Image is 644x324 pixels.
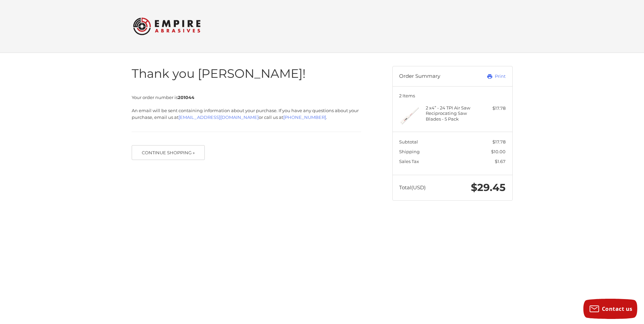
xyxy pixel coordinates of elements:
span: Shipping [399,149,420,154]
span: $1.67 [495,159,506,164]
a: [PHONE_NUMBER] [283,115,326,120]
h3: 2 Items [399,93,506,98]
span: An email will be sent containing information about your purchase. If you have any questions about... [132,108,359,120]
span: Subtotal [399,139,418,144]
span: Sales Tax [399,159,419,164]
strong: 201044 [178,95,194,100]
h1: Thank you [PERSON_NAME]! [132,66,361,81]
a: Print [472,73,506,80]
h4: 2 x 4” - 24 TPI Air Saw Reciprocating Saw Blades - 5 Pack [426,105,477,122]
button: Continue Shopping » [132,145,205,160]
span: Total (USD) [399,184,426,191]
span: $29.45 [471,181,506,194]
span: $17.78 [492,139,506,144]
a: [EMAIL_ADDRESS][DOMAIN_NAME] [179,115,259,120]
span: Contact us [602,305,633,313]
div: $17.78 [479,105,506,112]
img: Empire Abrasives [133,13,200,39]
h3: Order Summary [399,73,472,80]
button: Contact us [583,299,637,319]
span: Your order number is [132,95,194,100]
span: $10.00 [491,149,506,154]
